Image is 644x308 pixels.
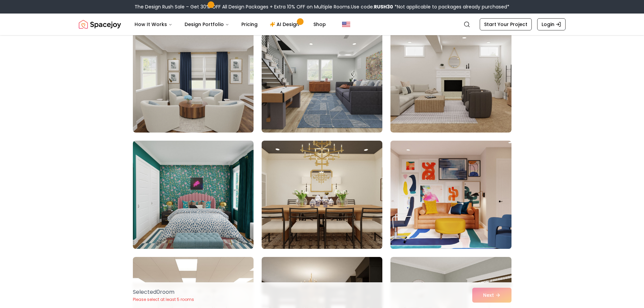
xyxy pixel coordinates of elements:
img: Room room-3 [390,24,511,133]
img: United States [342,20,350,28]
img: Room room-2 [262,24,382,133]
a: Spacejoy [79,18,121,31]
a: Pricing [236,18,263,31]
p: Selected 0 room [133,288,194,296]
a: Start Your Project [480,18,532,30]
a: Login [537,18,566,30]
img: Room room-4 [133,141,254,249]
div: The Design Rush Sale – Get 30% OFF All Design Packages + Extra 10% OFF on Multiple Rooms. [135,3,509,10]
button: How It Works [129,18,178,31]
b: RUSH30 [374,3,393,10]
span: *Not applicable to packages already purchased* [393,3,509,10]
img: Room room-5 [262,141,382,249]
img: Room room-6 [387,138,514,252]
button: Design Portfolio [179,18,235,31]
p: Please select at least 5 rooms [133,297,194,302]
img: Room room-1 [133,24,254,133]
nav: Main [129,18,331,31]
a: Shop [308,18,331,31]
img: Spacejoy Logo [79,18,121,31]
a: AI Design [264,18,307,31]
span: Use code: [351,3,393,10]
nav: Global [79,14,566,35]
